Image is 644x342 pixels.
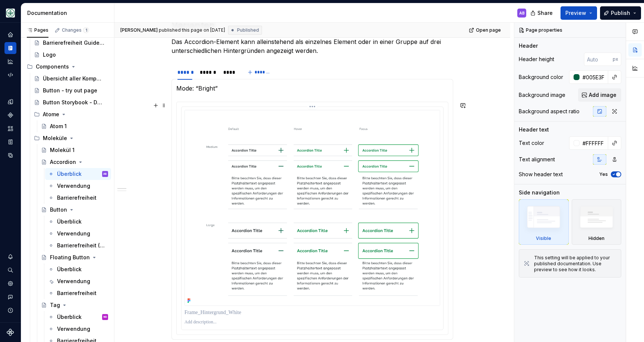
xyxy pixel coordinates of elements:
[45,192,111,204] a: Barrierefreiheit
[45,263,111,275] a: Überblick
[519,199,569,245] div: Visible
[527,6,558,20] button: Share
[24,61,111,73] div: Components
[611,9,630,17] span: Publish
[38,156,111,168] a: Accordion
[519,108,580,115] div: Background aspect ratio
[31,37,111,49] a: Barrierefreiheit Guidelines
[519,42,538,50] div: Header
[43,39,104,47] div: Barrierefreiheit Guidelines
[536,235,551,241] div: Visible
[45,216,111,228] a: Überblick
[45,287,111,299] a: Barrierefreiheit
[31,85,111,96] a: Button - try out page
[4,149,16,161] a: Data sources
[43,99,104,106] div: Button Storybook - Durchstich!
[104,313,107,321] div: NG
[4,109,16,121] a: Components
[43,111,59,118] div: Atome
[57,313,82,321] div: Überblick
[120,27,158,33] span: [PERSON_NAME]
[572,199,622,245] div: Hidden
[7,329,14,336] svg: Supernova Logo
[31,132,111,144] div: Moleküle
[467,25,504,35] a: Open page
[537,9,553,17] span: Share
[45,240,111,251] a: Barrierefreiheit (WIP)
[519,171,563,178] div: Show header text
[237,27,259,33] span: Published
[62,27,89,33] div: Changes
[57,278,90,285] div: Verwendung
[57,194,97,202] div: Barrierefreiheit
[4,56,16,67] a: Analytics
[50,158,76,166] div: Accordion
[45,323,111,335] a: Verwendung
[57,230,90,237] div: Verwendung
[43,134,67,142] div: Moleküle
[57,218,82,225] div: Überblick
[159,27,225,33] div: published this page on [DATE]
[519,156,555,163] div: Text alignment
[600,6,641,20] button: Publish
[578,88,621,102] button: Add image
[50,254,90,261] div: Floating Button
[38,251,111,263] a: Floating Button
[4,264,16,276] button: Search ⌘K
[50,146,75,154] div: Molekül 1
[57,289,97,297] div: Barrierefreiheit
[57,325,90,333] div: Verwendung
[31,49,111,61] a: Logo
[38,299,111,311] a: Tag
[4,278,16,289] a: Settings
[45,228,111,240] a: Verwendung
[57,170,82,178] div: Überblick
[31,73,111,85] a: Übersicht aller Komponenten
[38,144,111,156] a: Molekül 1
[50,123,67,130] div: Atom 1
[534,255,616,273] div: This setting will be applied to your published documentation. Use preview to see how it looks.
[27,9,111,17] div: Documentation
[50,301,60,309] div: Tag
[565,9,586,17] span: Preview
[50,206,67,213] div: Button
[588,235,604,241] div: Hidden
[57,182,90,190] div: Verwendung
[43,87,97,94] div: Button - try out page
[519,91,565,99] div: Background image
[519,73,563,81] div: Background color
[4,136,16,148] div: Storybook stories
[580,136,608,150] input: Auto
[4,29,16,41] a: Home
[519,126,549,133] div: Header text
[4,96,16,108] a: Design tokens
[43,75,104,82] div: Übersicht aller Komponenten
[176,84,448,335] section-item: Bright
[27,27,48,33] div: Pages
[45,311,111,323] a: ÜberblickNG
[36,63,69,70] div: Components
[4,69,16,81] a: Code automation
[6,9,15,18] img: df5db9ef-aba0-4771-bf51-9763b7497661.png
[38,120,111,132] a: Atom 1
[31,96,111,108] a: Button Storybook - Durchstich!
[4,291,16,303] button: Contact support
[31,108,111,120] div: Atome
[45,180,111,192] a: Verwendung
[4,123,16,134] a: Assets
[519,139,544,147] div: Text color
[4,251,16,263] button: Notifications
[519,56,554,63] div: Header height
[476,27,501,33] span: Open page
[599,171,608,177] label: Yes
